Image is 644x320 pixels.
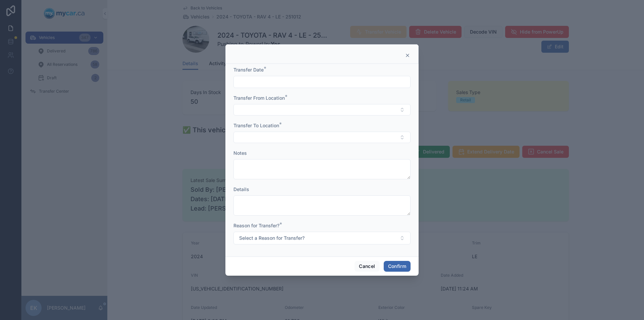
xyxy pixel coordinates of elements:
[239,235,305,241] span: Select a Reason for Transfer?
[233,132,411,143] button: Select Button
[233,104,411,116] button: Select Button
[233,150,247,156] span: Notes
[233,123,279,128] span: Transfer To Location
[233,95,285,101] span: Transfer From Location
[233,67,264,73] span: Transfer Date
[233,186,249,192] span: Details
[355,261,379,272] button: Cancel
[384,261,411,272] button: Confirm
[233,232,411,244] button: Select Button
[233,223,279,228] span: Reason for Transfer?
